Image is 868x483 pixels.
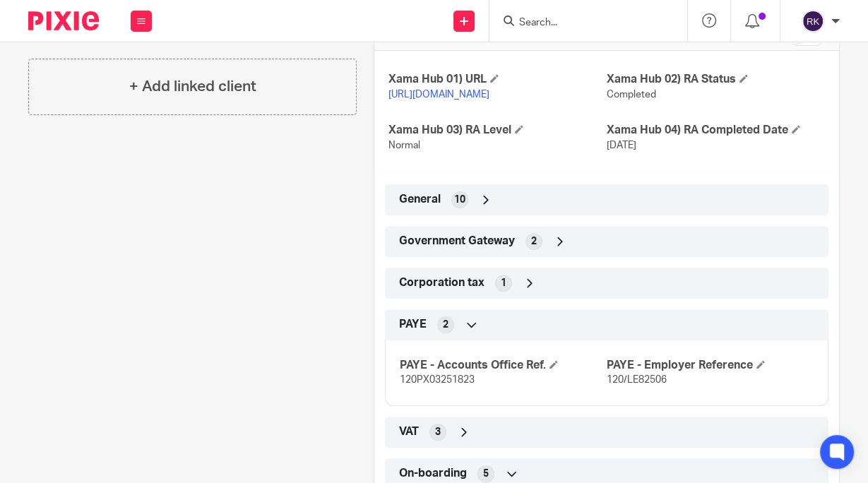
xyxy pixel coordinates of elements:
span: 2 [443,318,448,332]
span: PAYE [399,317,427,332]
span: [DATE] [607,141,636,150]
span: Completed [607,90,656,100]
img: Pixie [28,11,99,30]
span: Normal [388,141,420,150]
input: Search [518,17,645,30]
h4: Xama Hub 02) RA Status [607,72,825,87]
span: VAT [399,424,419,439]
span: On-boarding [399,466,467,481]
span: 120/LE82506 [607,375,667,385]
img: svg%3E [802,10,824,32]
span: Corporation tax [399,275,484,290]
span: 3 [435,425,441,439]
h4: + Add linked client [129,76,256,97]
span: 2 [531,234,537,249]
span: 120PX03251823 [400,375,475,385]
span: 5 [483,467,489,481]
span: 10 [454,193,465,207]
span: General [399,192,441,207]
span: Government Gateway [399,234,515,249]
h4: Xama Hub 03) RA Level [388,123,607,138]
span: 1 [501,276,506,290]
h4: PAYE - Accounts Office Ref. [400,358,607,373]
a: [URL][DOMAIN_NAME] [388,90,489,100]
h4: Xama Hub 01) URL [388,72,607,87]
h4: PAYE - Employer Reference [607,358,814,373]
h4: Xama Hub 04) RA Completed Date [607,123,825,138]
